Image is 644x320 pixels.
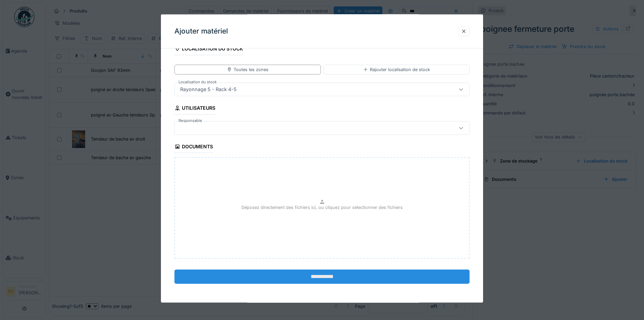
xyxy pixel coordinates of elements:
h3: Ajouter matériel [174,27,228,36]
div: Rajouter localisation de stock [363,66,430,72]
div: Documents [174,142,213,153]
div: Rayonnage 5 - Rack 4-5 [177,85,239,93]
div: Localisation du stock [174,43,243,55]
div: Toutes les zones [227,66,268,72]
label: Localisation du stock [177,79,218,85]
p: Déposez directement des fichiers ici, ou cliquez pour sélectionner des fichiers [241,204,403,210]
div: Utilisateurs [174,103,215,114]
label: Responsable [177,118,204,124]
